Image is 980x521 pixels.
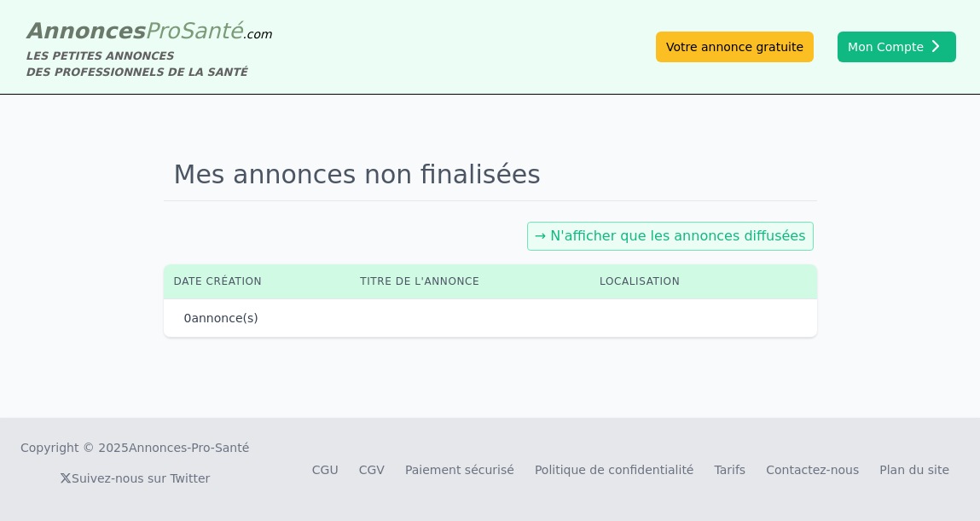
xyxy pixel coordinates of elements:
[26,48,272,80] div: LES PETITES ANNONCES DES PROFESSIONNELS DE LA SANTÉ
[60,472,210,485] a: Suivez-nous sur Twitter
[359,463,385,477] a: CGV
[20,439,249,456] div: Copyright © 2025
[535,228,806,244] a: → N'afficher que les annonces diffusées
[145,18,180,43] span: Pro
[838,32,956,62] button: Mon Compte
[184,311,192,325] span: 0
[312,463,339,477] a: CGU
[766,463,859,477] a: Contactez-nous
[26,18,145,43] span: Annonces
[589,264,762,298] th: Localisation
[535,463,694,477] a: Politique de confidentialité
[179,18,242,43] span: Santé
[26,18,272,43] a: AnnoncesProSanté.com
[656,32,814,62] a: Votre annonce gratuite
[129,439,249,456] a: Annonces-Pro-Santé
[164,149,817,201] h1: Mes annonces non finalisées
[714,463,745,477] a: Tarifs
[164,264,351,298] th: Date création
[242,27,271,41] span: .com
[879,463,949,477] a: Plan du site
[405,463,514,477] a: Paiement sécurisé
[184,310,258,327] p: annonce(s)
[350,264,589,298] th: Titre de l'annonce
